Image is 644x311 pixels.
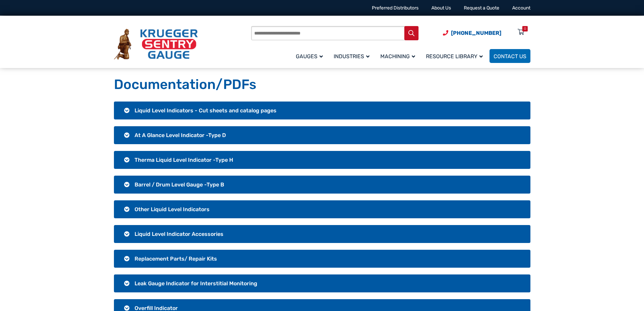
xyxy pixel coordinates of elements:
[380,53,415,60] span: Machining
[135,157,233,163] span: Therma Liquid Level Indicator -Type H
[490,49,530,63] a: Contact Us
[292,48,330,64] a: Gauges
[135,181,224,188] span: Barrel / Drum Level Gauge -Type B
[451,30,501,36] span: [PHONE_NUMBER]
[135,132,226,138] span: At A Glance Level Indicator -Type D
[296,53,323,60] span: Gauges
[114,76,530,93] h1: Documentation/PDFs
[135,280,257,287] span: Leak Gauge Indicator for Interstitial Monitoring
[135,231,223,237] span: Liquid Level Indicator Accessories
[376,48,422,64] a: Machining
[334,53,369,60] span: Industries
[512,5,530,11] a: Account
[330,48,376,64] a: Industries
[426,53,483,60] span: Resource Library
[135,107,277,114] span: Liquid Level Indicators - Cut sheets and catalog pages
[431,5,451,11] a: About Us
[464,5,499,11] a: Request a Quote
[443,29,501,37] a: Phone Number (920) 434-8860
[135,256,217,262] span: Replacement Parts/ Repair Kits
[422,48,490,64] a: Resource Library
[494,53,526,60] span: Contact Us
[114,29,198,60] img: Krueger Sentry Gauge
[372,5,419,11] a: Preferred Distributors
[135,206,210,213] span: Other Liquid Level Indicators
[524,26,526,31] div: 0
